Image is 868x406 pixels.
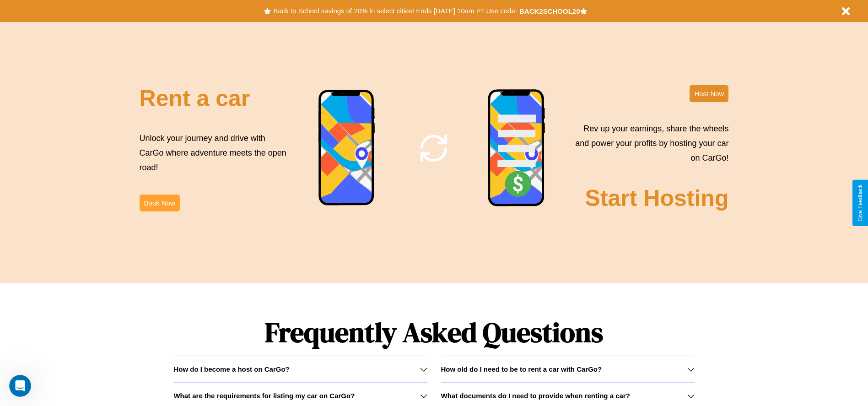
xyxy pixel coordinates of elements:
[173,392,355,400] h3: What are the requirements for listing my car on CarGo?
[140,195,180,211] button: Book Now
[441,365,602,373] h3: How old do I need to be to rent a car with CarGo?
[857,184,863,222] div: Give Feedback
[441,392,630,400] h3: What documents do I need to provide when renting a car?
[173,309,694,356] h1: Frequently Asked Questions
[487,89,546,208] img: phone
[173,365,289,373] h3: How do I become a host on CarGo?
[519,7,580,15] b: BACK2SCHOOL20
[271,5,519,17] button: Back to School savings of 20% in select cities! Ends [DATE] 10am PT.Use code:
[318,89,376,207] img: phone
[690,85,728,102] button: Host Now
[9,375,31,397] iframe: Intercom live chat
[140,85,250,112] h2: Rent a car
[585,185,729,211] h2: Start Hosting
[140,131,290,175] p: Unlock your journey and drive with CarGo where adventure meets the open road!
[570,121,728,166] p: Rev up your earnings, share the wheels and power your profits by hosting your car on CarGo!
